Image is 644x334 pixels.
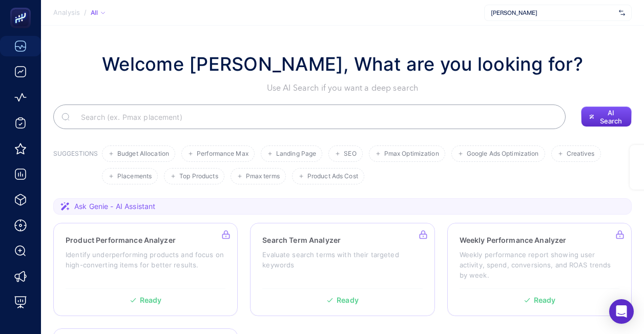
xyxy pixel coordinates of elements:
[117,173,152,180] span: Placements
[179,173,218,180] span: Top Products
[53,223,238,316] a: Product Performance AnalyzerIdentify underperforming products and focus on high-converting items ...
[276,150,316,158] span: Landing Page
[581,107,632,127] button: AI Search
[491,9,615,17] span: [PERSON_NAME]
[609,299,634,324] div: Open Intercom Messenger
[447,223,632,316] a: Weekly Performance AnalyzerWeekly performance report showing user activity, spend, conversions, a...
[384,150,439,158] span: Pmax Optimization
[567,150,595,158] span: Creatives
[53,150,98,184] h3: SUGGESTIONS
[250,223,434,316] a: Search Term AnalyzerEvaluate search terms with their targeted keywordsReady
[344,150,356,158] span: SEO
[84,8,87,16] span: /
[598,109,624,125] span: AI Search
[467,150,539,158] span: Google Ads Optimization
[102,82,583,94] p: Use AI Search if you want a deep search
[619,8,625,18] img: svg%3e
[102,50,583,78] h1: Welcome [PERSON_NAME], What are you looking for?
[74,201,155,212] span: Ask Genie - AI Assistant
[307,173,358,180] span: Product Ads Cost
[53,9,80,17] span: Analysis
[117,150,169,158] span: Budget Allocation
[73,102,557,131] input: Search
[91,9,105,17] div: All
[246,173,280,180] span: Pmax terms
[197,150,248,158] span: Performance Max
